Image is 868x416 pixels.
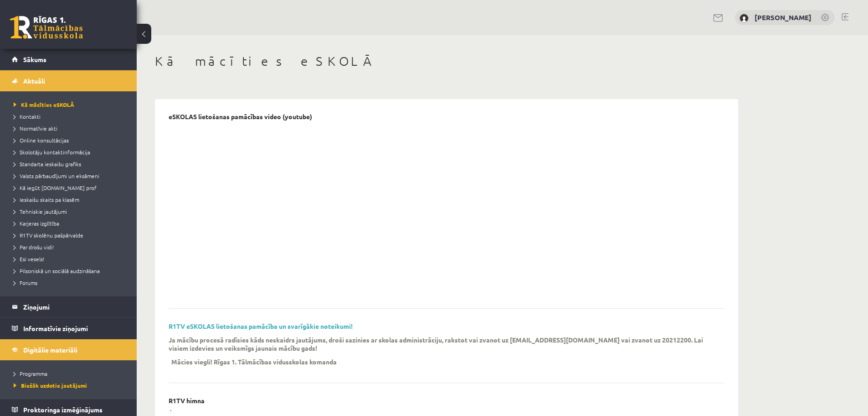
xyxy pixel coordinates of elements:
a: Ziņojumi [12,296,125,317]
p: eSKOLAS lietošanas pamācības video (youtube) [169,113,312,121]
span: Valsts pārbaudījumi un eksāmeni [14,172,99,179]
span: Karjeras izglītība [14,220,59,227]
span: Par drošu vidi! [14,243,54,251]
a: Rīgas 1. Tālmācības vidusskola [10,16,83,39]
span: Skolotāju kontaktinformācija [14,148,90,156]
p: R1TV himna [169,397,205,405]
span: Standarta ieskaišu grafiks [14,160,81,168]
span: Biežāk uzdotie jautājumi [14,382,87,389]
a: Ieskaišu skaits pa klasēm [14,195,128,204]
h1: Kā mācīties eSKOLĀ [155,53,738,69]
span: Proktoringa izmēģinājums [23,405,103,414]
legend: Informatīvie ziņojumi [23,318,125,339]
a: Informatīvie ziņojumi [12,318,125,339]
a: Kontakti [14,112,128,121]
a: Valsts pārbaudījumi un eksāmeni [14,172,128,180]
a: Tehniskie jautājumi [14,207,128,216]
a: Forums [14,279,128,287]
a: Karjeras izglītība [14,219,128,227]
a: Normatīvie akti [14,124,128,132]
p: Rīgas 1. Tālmācības vidusskolas komanda [214,358,337,366]
a: Biežāk uzdotie jautājumi [14,381,128,390]
a: R1TV eSKOLAS lietošanas pamācība un svarīgākie noteikumi! [169,322,353,330]
span: Forums [14,279,37,286]
a: Standarta ieskaišu grafiks [14,160,128,168]
a: Online konsultācijas [14,136,128,144]
span: R1TV skolēnu pašpārvalde [14,232,83,239]
a: Kā mācīties eSKOLĀ [14,100,128,109]
span: Normatīvie akti [14,125,57,132]
span: Digitālie materiāli [23,346,77,354]
span: Aktuāli [23,77,45,85]
a: Pilsoniskā un sociālā audzināšana [14,267,128,275]
p: Ja mācību procesā radīsies kāds neskaidrs jautājums, droši sazinies ar skolas administrāciju, rak... [169,336,711,352]
span: Sākums [23,55,46,63]
a: R1TV skolēnu pašpārvalde [14,231,128,239]
span: Pilsoniskā un sociālā audzināšana [14,267,100,274]
span: Online konsultācijas [14,137,69,144]
span: Esi vesels! [14,255,44,263]
legend: Ziņojumi [23,296,125,317]
a: Digitālie materiāli [12,339,125,360]
a: Programma [14,369,128,378]
p: Mācies viegli! [171,358,212,366]
span: Kā mācīties eSKOLĀ [14,101,74,108]
img: Maija Petruse [740,14,749,23]
span: Tehniskie jautājumi [14,208,67,215]
span: Ieskaišu skaits pa klasēm [14,196,79,203]
a: Esi vesels! [14,255,128,263]
span: Kontakti [14,113,41,120]
a: [PERSON_NAME] [755,13,812,22]
span: Programma [14,370,47,377]
a: Aktuāli [12,70,125,91]
a: Sākums [12,49,125,70]
a: Par drošu vidi! [14,243,128,251]
span: Kā iegūt [DOMAIN_NAME] prof [14,184,97,191]
a: Skolotāju kontaktinformācija [14,148,128,156]
a: Kā iegūt [DOMAIN_NAME] prof [14,184,128,192]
